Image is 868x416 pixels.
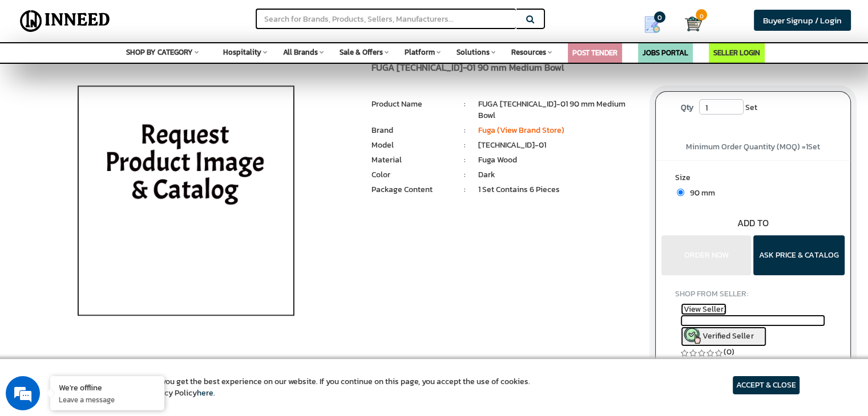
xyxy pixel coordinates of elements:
span: Buyer Signup / Login [763,14,842,27]
span: Verified Seller [703,330,753,342]
li: : [451,184,478,195]
article: ACCEPT & CLOSE [733,376,800,394]
li: 1 Set Contains 6 Pieces [478,184,638,195]
img: Inneed.Market [15,7,115,35]
li: : [451,125,478,136]
a: my Quotes 0 [628,11,685,38]
span: (View Seller) [681,303,726,315]
div: We're offline [59,382,156,393]
a: Cart 0 [685,11,693,36]
span: 0 [654,11,665,23]
textarea: Type your message and click 'Submit' [6,287,217,327]
a: SELLER LOGIN [713,47,760,58]
span: Resources [511,47,546,58]
li: Material [372,154,451,166]
span: SHOP BY CATEGORY [126,47,193,58]
div: Leave a message [59,64,192,79]
p: Leave a message [59,394,156,405]
li: [TECHNICAL_ID]-01 [478,140,638,151]
li: Fuga Wood [478,154,638,166]
li: Color [372,169,451,181]
a: (View Seller) , Verified Seller [681,303,825,346]
em: Submit [167,327,207,342]
a: (0) [724,346,734,358]
li: Brand [372,125,451,136]
li: Product Name [372,99,451,110]
span: 90 mm [684,187,715,199]
img: FUGA 11.10.1.2-01 90 mm Medium Bowl [53,63,319,348]
span: 1 [806,141,808,153]
span: 0 [696,9,707,21]
span: Hospitality [223,47,261,58]
img: inneed-verified-seller-icon.png [684,327,701,344]
img: Show My Quotes [644,16,661,33]
div: ADD TO [656,217,850,230]
a: JOBS PORTAL [643,47,688,58]
h4: SHOP FROM SELLER: [675,289,831,298]
div: Minimize live chat window [187,6,215,33]
span: We are offline. Please leave us a message. [24,132,199,247]
article: We use cookies to ensure you get the best experience on our website. If you continue on this page... [68,376,530,399]
button: ASK PRICE & CATALOG [753,235,845,275]
img: salesiqlogo_leal7QplfZFryJ6FIlVepeu7OftD7mt8q6exU6-34PB8prfIgodN67KcxXM9Y7JQ_.png [79,275,87,282]
a: POST TENDER [572,47,617,58]
li: Package Content [372,184,451,195]
li: Model [372,140,451,151]
img: Cart [685,15,702,32]
span: Solutions [457,47,490,58]
li: FUGA [TECHNICAL_ID]-01 90 mm Medium Bowl [478,99,638,121]
a: Fuga (View Brand Store) [478,124,564,136]
span: All Brands [283,47,318,58]
span: Sale & Offers [340,47,383,58]
li: : [451,154,478,166]
label: Qty [675,99,699,116]
em: Driven by SalesIQ [90,275,145,283]
span: Platform [405,47,435,58]
span: Minimum Order Quantity (MOQ) = Set [686,141,820,153]
input: Search for Brands, Products, Sellers, Manufacturers... [256,9,516,29]
span: Set [745,99,757,116]
span: , [681,316,825,326]
label: Size [675,172,831,186]
a: Buyer Signup / Login [754,10,851,31]
img: logo_Zg8I0qSkbAqR2WFHt3p6CTuqpyXMFPubPcD2OT02zFN43Cy9FUNNG3NEPhM_Q1qe_.png [19,68,48,75]
h1: FUGA [TECHNICAL_ID]-01 90 mm Medium Bowl [372,63,638,76]
li: Dark [478,169,638,181]
li: : [451,99,478,110]
li: : [451,140,478,151]
li: : [451,169,478,181]
a: here [197,387,213,399]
